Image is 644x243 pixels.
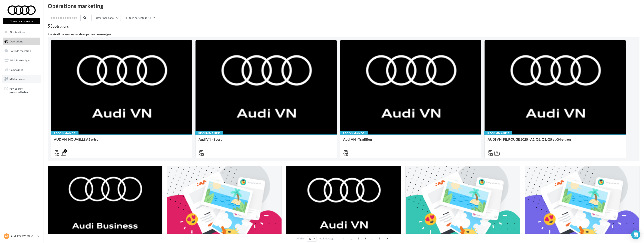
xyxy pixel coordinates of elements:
span: PLV et print personnalisable [9,86,39,94]
a: Opérations [2,38,41,45]
div: 4 opérations recommandées par votre enseigne [48,33,639,36]
span: Campagnes [9,68,23,71]
div: AUD VN_NOUVELLE A6 e-tron [54,137,189,145]
span: 3 [362,235,368,241]
div: 53 [48,24,69,28]
span: 1 [348,235,354,241]
button: Notifications [2,28,39,36]
span: Boîte de réception [10,49,31,52]
span: résultats/page [319,237,334,240]
div: AUDI VN_FIL ROUGE 2025 - A1, Q2, Q3, Q5 et Q4 e-tron [488,137,623,145]
a: AR Audi ROISSY EN [GEOGRAPHIC_DATA] [3,233,40,240]
div: Recommandé [195,131,223,135]
span: Afficher [296,237,305,240]
a: Boîte de réception [2,47,41,55]
div: Open Intercom Messenger [631,230,640,239]
div: opérations [53,25,69,28]
a: Visibilité en ligne [2,57,41,64]
a: Campagnes [2,66,41,74]
a: Médiathèque [2,75,41,83]
span: AR [5,234,8,238]
div: Audi VN - Tradition [343,137,478,145]
span: Opérations [10,40,23,43]
button: Filtrer par catégorie [123,15,157,21]
span: ... [369,235,375,241]
p: Audi ROISSY EN [GEOGRAPHIC_DATA] [11,234,36,238]
button: Nouvelle campagne [3,18,40,24]
button: 12 [307,236,316,241]
div: Recommandé [51,131,79,135]
button: Filtrer par canal [91,15,121,21]
div: 2 [64,149,67,153]
span: 2 [355,235,361,241]
div: Recommandé [340,131,368,135]
div: Opérations marketing [48,3,639,9]
span: Visibilité en ligne [10,59,30,62]
span: 5 [377,235,383,241]
div: Audi VN - Sport [199,137,334,145]
span: 12 [309,237,312,240]
span: Médiathèque [9,77,25,81]
div: Recommandé [484,131,512,135]
span: Notifications [10,30,25,34]
a: PLV et print personnalisable [2,85,41,96]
